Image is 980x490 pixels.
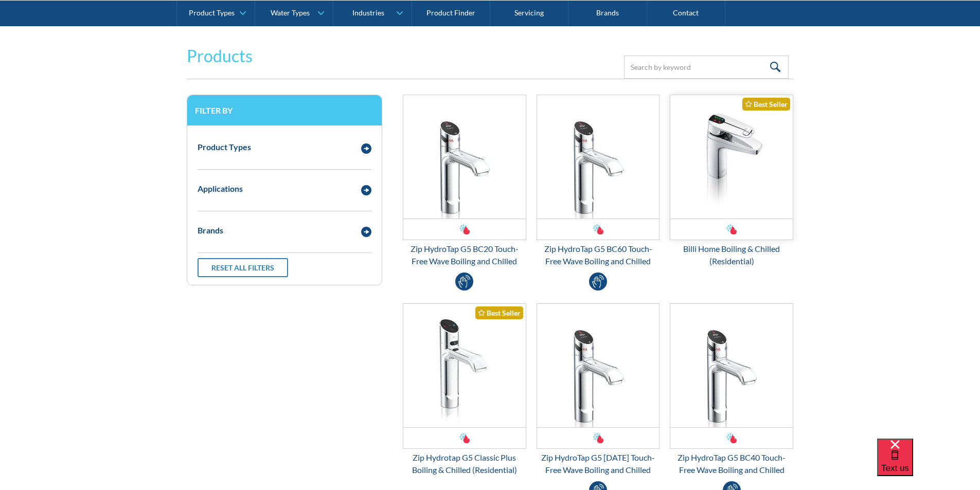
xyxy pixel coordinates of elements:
[742,98,790,111] div: Best Seller
[877,439,980,490] iframe: podium webchat widget bubble
[670,243,793,267] div: Billi Home Boiling & Chilled (Residential)
[670,304,793,427] img: Zip HydroTap G5 BC40 Touch-Free Wave Boiling and Chilled
[271,8,310,17] div: Water Types
[189,8,235,17] div: Product Types
[537,303,660,476] a: Zip HydroTap G5 BC100 Touch-Free Wave Boiling and ChilledZip HydroTap G5 [DATE] Touch-Free Wave B...
[403,243,526,267] div: Zip HydroTap G5 BC20 Touch-Free Wave Boiling and Chilled
[537,243,660,267] div: Zip HydroTap G5 BC60 Touch-Free Wave Boiling and Chilled
[195,105,374,115] h3: Filter by
[187,44,253,68] h2: Products
[403,451,526,476] div: Zip Hydrotap G5 Classic Plus Boiling & Chilled (Residential)
[670,303,793,476] a: Zip HydroTap G5 BC40 Touch-Free Wave Boiling and ChilledZip HydroTap G5 BC40 Touch-Free Wave Boil...
[352,8,384,17] div: Industries
[624,56,789,79] input: Search by keyword
[403,95,526,267] a: Zip HydroTap G5 BC20 Touch-Free Wave Boiling and ChilledZip HydroTap G5 BC20 Touch-Free Wave Boil...
[198,224,223,237] div: Brands
[198,141,251,153] div: Product Types
[670,95,793,267] a: Billi Home Boiling & Chilled (Residential)Best SellerBilli Home Boiling & Chilled (Residential)
[537,304,660,427] img: Zip HydroTap G5 BC100 Touch-Free Wave Boiling and Chilled
[537,95,660,219] img: Zip HydroTap G5 BC60 Touch-Free Wave Boiling and Chilled
[198,258,288,277] a: Reset all filters
[670,95,793,219] img: Billi Home Boiling & Chilled (Residential)
[537,451,660,476] div: Zip HydroTap G5 [DATE] Touch-Free Wave Boiling and Chilled
[198,183,243,195] div: Applications
[403,304,526,427] img: Zip Hydrotap G5 Classic Plus Boiling & Chilled (Residential)
[537,95,660,267] a: Zip HydroTap G5 BC60 Touch-Free Wave Boiling and ChilledZip HydroTap G5 BC60 Touch-Free Wave Boil...
[403,303,526,476] a: Zip Hydrotap G5 Classic Plus Boiling & Chilled (Residential)Best SellerZip Hydrotap G5 Classic Pl...
[670,451,793,476] div: Zip HydroTap G5 BC40 Touch-Free Wave Boiling and Chilled
[403,95,526,219] img: Zip HydroTap G5 BC20 Touch-Free Wave Boiling and Chilled
[475,306,523,319] div: Best Seller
